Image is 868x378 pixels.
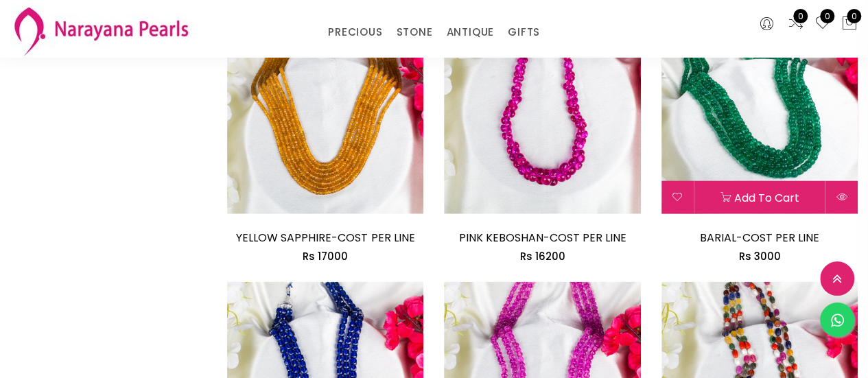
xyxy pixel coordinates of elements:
a: ANTIQUE [446,22,494,43]
a: GIFTS [508,22,540,43]
button: Add to wishlist [661,181,694,214]
a: PINK KEBOSHAN-COST PER LINE [459,230,626,246]
span: 0 [820,9,834,23]
a: PRECIOUS [328,22,382,43]
span: Rs 17000 [303,249,348,263]
a: BARIAL-COST PER LINE [700,230,819,246]
button: Add to cart [694,181,825,214]
button: Quick View [825,181,858,214]
button: 0 [841,15,858,33]
span: Rs 3000 [738,249,780,263]
a: YELLOW SAPPHIRE-COST PER LINE [236,230,414,246]
a: STONE [396,22,432,43]
span: Rs 16200 [520,249,565,263]
span: 0 [847,9,861,23]
a: 0 [814,15,831,33]
span: 0 [793,9,808,23]
a: 0 [788,15,804,33]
